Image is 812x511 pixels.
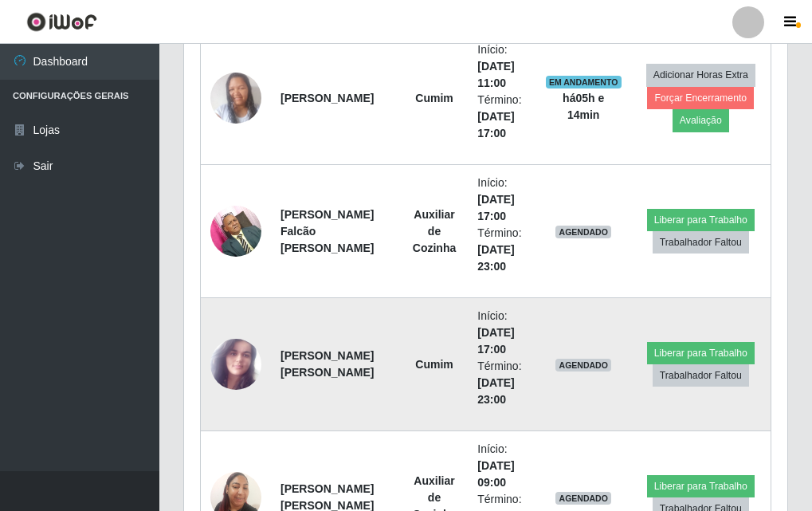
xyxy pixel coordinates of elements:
li: Início: [477,175,526,225]
strong: Cumim [415,92,453,104]
time: [DATE] 17:00 [477,110,514,140]
button: Trabalhador Faltou [653,364,749,387]
span: AGENDADO [555,492,611,505]
strong: Auxiliar de Cozinha [413,208,456,254]
li: Início: [477,441,526,491]
strong: [PERSON_NAME] [PERSON_NAME] [280,349,374,379]
button: Trabalhador Faltou [653,231,749,254]
span: EM ANDAMENTO [546,76,622,88]
img: 1748972542864.jpeg [210,332,261,396]
strong: há 05 h e 14 min [563,92,604,121]
button: Avaliação [673,109,729,132]
img: 1736944372290.jpeg [210,64,261,132]
li: Término: [477,358,526,408]
time: [DATE] 23:00 [477,376,514,406]
li: Término: [477,92,526,142]
span: AGENDADO [555,359,611,371]
img: CoreUI Logo [26,12,97,32]
span: AGENDADO [555,226,611,238]
li: Início: [477,41,526,92]
button: Liberar para Trabalho [647,475,755,497]
time: [DATE] 17:00 [477,326,514,356]
time: [DATE] 23:00 [477,243,514,273]
button: Forçar Encerramento [647,87,754,109]
strong: [PERSON_NAME] Falcão [PERSON_NAME] [280,208,374,254]
li: Início: [477,308,526,358]
strong: Cumim [415,358,453,371]
time: [DATE] 09:00 [477,459,514,489]
button: Liberar para Trabalho [647,342,755,364]
button: Adicionar Horas Extra [646,64,755,86]
strong: [PERSON_NAME] [280,92,374,104]
time: [DATE] 11:00 [477,60,514,89]
button: Liberar para Trabalho [647,209,755,231]
time: [DATE] 17:00 [477,193,514,222]
li: Término: [477,225,526,275]
img: 1697117733428.jpeg [210,197,261,265]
